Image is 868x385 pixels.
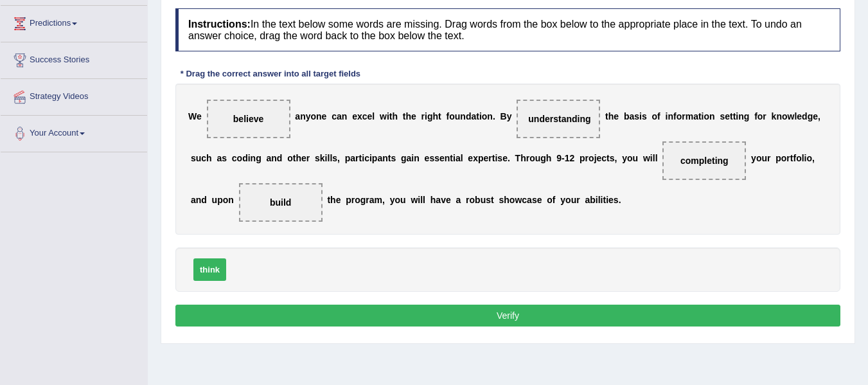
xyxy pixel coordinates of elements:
[461,153,463,163] b: l
[388,153,391,163] b: t
[624,111,630,121] b: b
[325,153,328,163] b: i
[482,111,488,121] b: o
[633,153,639,163] b: u
[608,111,614,121] b: h
[423,195,425,205] b: l
[372,111,375,121] b: l
[430,195,436,205] b: h
[686,111,693,121] b: m
[547,195,553,205] b: o
[445,153,450,163] b: n
[359,153,362,163] b: t
[175,8,840,51] h4: In the text below some words are missing. Drag words from the box below to the appropriate place ...
[597,153,602,163] b: e
[387,111,389,121] b: i
[295,111,300,121] b: a
[320,153,325,163] b: k
[643,153,650,163] b: w
[471,111,476,121] b: a
[522,195,527,205] b: c
[812,153,815,163] b: ,
[342,111,348,121] b: n
[493,111,495,121] b: .
[607,153,610,163] b: t
[392,111,398,121] b: h
[562,153,565,163] b: -
[813,111,818,121] b: e
[418,195,420,205] b: i
[217,153,222,163] b: a
[527,195,532,205] b: a
[682,111,685,121] b: r
[634,111,639,121] b: s
[608,195,614,205] b: e
[301,153,306,163] b: e
[788,111,795,121] b: w
[382,153,388,163] b: n
[377,153,382,163] b: a
[411,195,418,205] b: w
[470,195,475,205] b: o
[455,111,461,121] b: u
[529,153,535,163] b: o
[390,195,395,205] b: y
[499,195,504,205] b: s
[345,153,351,163] b: p
[405,111,411,121] b: h
[589,153,594,163] b: o
[594,153,597,163] b: j
[293,153,296,163] b: t
[486,195,491,205] b: s
[653,153,655,163] b: l
[610,153,615,163] b: s
[251,153,256,163] b: n
[528,114,590,124] span: understanding
[515,153,521,163] b: T
[657,111,660,121] b: f
[328,153,330,163] b: l
[704,111,709,121] b: o
[642,111,647,121] b: s
[336,195,341,205] b: e
[266,153,271,163] b: a
[596,195,598,205] b: i
[355,153,359,163] b: r
[720,111,725,121] b: s
[277,153,283,163] b: d
[188,111,197,121] b: W
[725,111,730,121] b: e
[375,195,382,205] b: m
[497,153,502,163] b: s
[222,153,227,163] b: s
[484,153,489,163] b: e
[1,42,147,75] a: Success Stories
[504,195,509,205] b: h
[615,153,617,163] b: ,
[606,195,608,205] b: i
[207,100,290,138] span: Drop target
[565,153,570,163] b: 1
[296,153,301,163] b: h
[197,111,202,121] b: e
[271,153,277,163] b: n
[793,153,796,163] b: f
[491,195,494,205] b: t
[256,153,261,163] b: g
[526,153,529,163] b: r
[315,153,320,163] b: s
[520,153,526,163] b: h
[540,153,546,163] b: g
[400,195,406,205] b: u
[756,153,762,163] b: o
[327,195,330,205] b: t
[488,153,492,163] b: r
[456,195,461,205] b: a
[337,153,340,163] b: ,
[508,153,510,163] b: .
[796,153,802,163] b: o
[797,111,802,121] b: e
[677,111,682,121] b: o
[736,111,738,121] b: i
[598,195,601,205] b: l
